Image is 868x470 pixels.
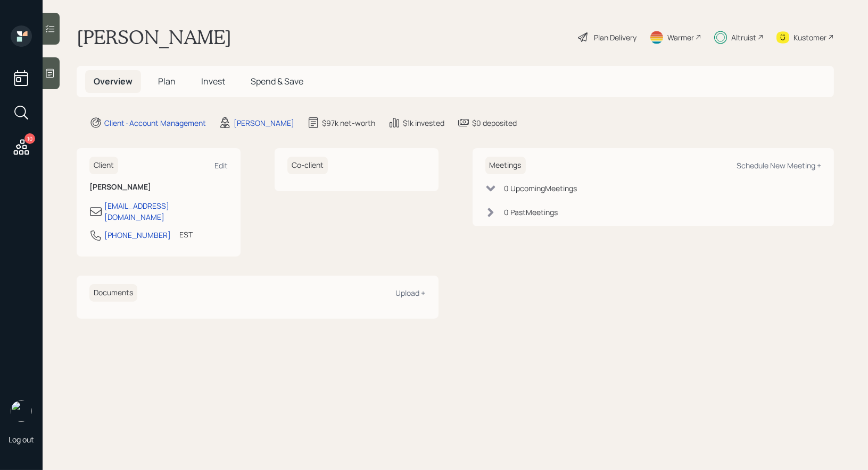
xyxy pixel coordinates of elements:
div: $97k net-worth [322,117,375,129]
div: Edit [214,160,228,170]
h6: [PERSON_NAME] [89,183,228,192]
span: Invest [201,75,225,87]
div: [PHONE_NUMBER] [104,229,171,241]
div: Upload + [396,288,426,298]
h1: [PERSON_NAME] [77,25,232,49]
h6: Meetings [485,157,526,174]
h6: Documents [89,284,137,302]
h6: Co-client [287,157,328,174]
span: Spend & Save [251,75,303,87]
div: Client · Account Management [104,117,206,129]
div: $0 deposited [472,117,517,129]
div: Plan Delivery [594,32,636,43]
div: 0 Past Meeting s [505,207,558,218]
div: EST [179,229,193,240]
div: Log out [9,434,34,445]
div: 10 [24,133,35,144]
div: Kustomer [793,32,826,43]
div: $1k invested [403,117,444,129]
div: 0 Upcoming Meeting s [505,183,577,194]
h6: Client [89,157,118,174]
img: treva-nostdahl-headshot.png [11,400,32,422]
div: Altruist [731,32,756,43]
div: Warmer [667,32,694,43]
div: Schedule New Meeting + [737,160,821,170]
div: [EMAIL_ADDRESS][DOMAIN_NAME] [104,200,228,223]
span: Overview [94,75,133,87]
span: Plan [158,75,176,87]
div: [PERSON_NAME] [234,117,294,129]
